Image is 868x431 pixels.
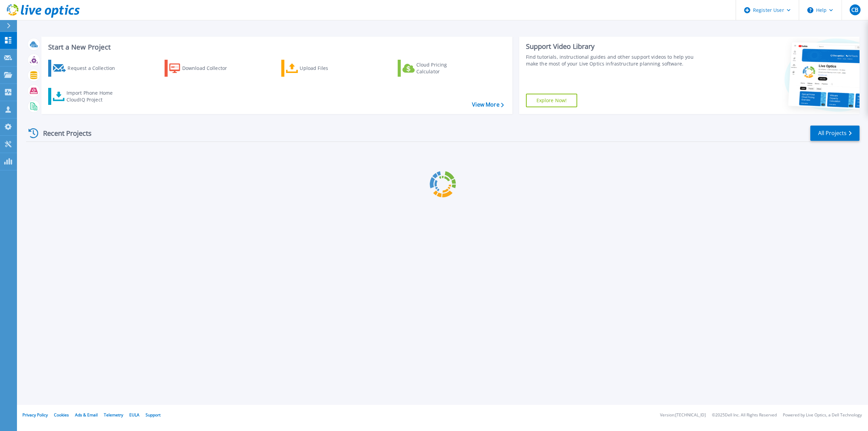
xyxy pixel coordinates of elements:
[526,54,702,67] div: Find tutorials, instructional guides and other support videos to help you make the most of your L...
[712,413,777,417] li: © 2025 Dell Inc. All Rights Reserved
[68,61,122,75] div: Request a Collection
[165,60,240,77] a: Download Collector
[660,413,706,417] li: Version: [TECHNICAL_ID]
[472,101,504,108] a: View More
[851,7,858,13] span: CB
[48,60,124,77] a: Request a Collection
[48,43,504,51] h3: Start a New Project
[146,412,161,418] a: Support
[300,61,354,75] div: Upload Files
[54,412,69,418] a: Cookies
[416,61,471,75] div: Cloud Pricing Calculator
[182,61,237,75] div: Download Collector
[104,412,123,418] a: Telemetry
[22,412,48,418] a: Privacy Policy
[26,125,101,142] div: Recent Projects
[810,126,860,141] a: All Projects
[526,42,702,51] div: Support Video Library
[67,90,119,103] div: Import Phone Home CloudIQ Project
[129,412,139,418] a: EULA
[526,94,578,107] a: Explore Now!
[783,413,862,417] li: Powered by Live Optics, a Dell Technology
[398,60,473,77] a: Cloud Pricing Calculator
[75,412,98,418] a: Ads & Email
[281,60,357,77] a: Upload Files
